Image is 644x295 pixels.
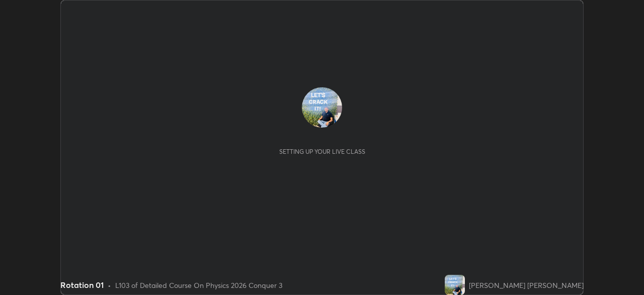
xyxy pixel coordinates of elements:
div: Setting up your live class [279,148,365,155]
img: 7d7f4a73bbfb4e50a1e6aa97a1a5dfaf.jpg [445,275,465,295]
div: • [108,280,111,290]
img: 7d7f4a73bbfb4e50a1e6aa97a1a5dfaf.jpg [302,87,342,128]
div: L103 of Detailed Course On Physics 2026 Conquer 3 [115,280,282,290]
div: [PERSON_NAME] [PERSON_NAME] [469,280,584,290]
div: Rotation 01 [60,279,104,291]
